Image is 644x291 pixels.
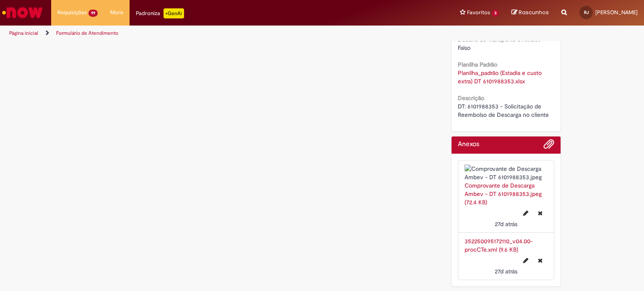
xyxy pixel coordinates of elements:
[512,9,549,17] a: Rascunhos
[458,44,470,52] span: Falso
[584,10,589,15] span: RJ
[518,254,533,267] button: Editar nome de arquivo 352250095172110_v04.00-procCTe.xml
[458,36,541,43] b: Destino do Transporte é Ambev
[519,8,549,16] span: Rascunhos
[495,220,517,228] span: 27d atrás
[595,9,638,16] span: [PERSON_NAME]
[533,206,548,220] button: Excluir Comprovante de Descarga Ambev - DT 6101988353.jpeg
[458,61,497,68] b: Planilha Padrão
[164,8,184,18] p: +GenAi
[57,8,87,17] span: Requisições
[136,8,184,18] div: Padroniza
[492,10,499,17] span: 3
[465,165,548,181] img: Comprovante de Descarga Ambev - DT 6101988353.jpeg
[495,268,517,275] time: 02/09/2025 10:47:04
[467,8,490,17] span: Favoritos
[495,220,517,228] time: 02/09/2025 10:49:16
[465,182,542,206] a: Comprovante de Descarga Ambev - DT 6101988353.jpeg (72.4 KB)
[88,10,98,17] span: 99
[495,268,517,275] span: 27d atrás
[1,4,44,21] img: ServiceNow
[533,254,548,267] button: Excluir 352250095172110_v04.00-procCTe.xml
[6,26,423,41] ul: Trilhas de página
[458,141,479,148] h2: Anexos
[458,69,543,85] a: Download de Planilha_padrão (Estadia e custo extra) DT 6101988353.xlsx
[9,30,38,36] a: Página inicial
[458,103,549,118] span: DT: 6101988353 - Solicitação de Reembolso de Descarga no cliente
[465,237,533,253] a: 352250095172110_v04.00-procCTe.xml (9.6 KB)
[543,139,554,154] button: Adicionar anexos
[56,30,118,36] a: Formulário de Atendimento
[458,94,484,102] b: Descrição
[110,8,123,17] span: More
[518,206,533,220] button: Editar nome de arquivo Comprovante de Descarga Ambev - DT 6101988353.jpeg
